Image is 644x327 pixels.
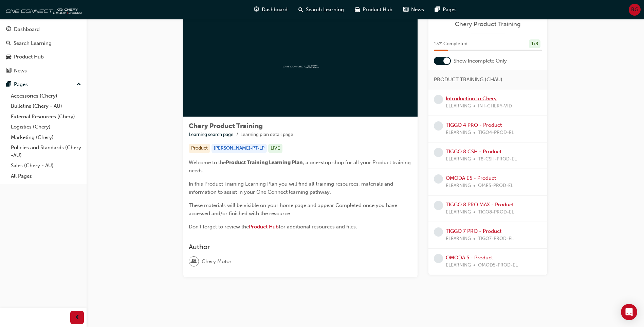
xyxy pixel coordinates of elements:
[446,96,497,102] a: Introduction to Chery
[434,201,443,210] span: learningRecordVerb_NONE-icon
[189,122,263,130] span: Chery Product Training
[529,39,540,49] div: 1 / 8
[446,149,501,155] a: TIGGO 8 CSH - Product
[189,181,394,195] span: In this Product Training Learning Plan you will find all training resources, materials and inform...
[398,3,429,17] a: news-iconNews
[189,159,412,174] span: , a one-stop shop for all your Product training needs.
[8,160,84,171] a: Sales (Chery - AU)
[3,51,84,63] a: Product Hub
[478,261,518,269] span: OMOD5-PROD-EL
[293,3,349,17] a: search-iconSearch Learning
[76,80,81,89] span: up-icon
[478,102,512,110] span: INT-CHERY-VID
[355,5,360,14] span: car-icon
[8,91,84,101] a: Accessories (Chery)
[249,3,293,17] a: guage-iconDashboard
[6,27,11,33] span: guage-icon
[189,243,412,251] h3: Author
[8,132,84,143] a: Marketing (Chery)
[446,182,471,190] span: ELEARNING
[8,171,84,182] a: All Pages
[446,255,493,261] a: OMODA 5 - Product
[446,175,496,181] a: OMODA E5 - Product
[429,3,462,17] a: pages-iconPages
[3,22,84,78] button: DashboardSearch LearningProduct HubNews
[189,144,210,153] div: Product
[434,227,443,237] span: learningRecordVerb_NONE-icon
[14,67,27,75] div: News
[434,121,443,131] span: learningRecordVerb_NONE-icon
[434,20,542,28] a: Chery Product Training
[446,102,471,110] span: ELEARNING
[446,129,471,137] span: ELEARNING
[202,258,232,265] span: Chery Motor
[478,182,513,190] span: OME5-PROD-EL
[282,63,319,69] img: oneconnect
[446,208,471,216] span: ELEARNING
[478,155,517,163] span: T8-CSH-PROD-EL
[403,5,408,14] span: news-icon
[435,5,440,14] span: pages-icon
[446,122,502,128] a: TIGGO 4 PRO - Product
[306,6,344,14] span: Search Learning
[8,111,84,122] a: External Resources (Chery)
[14,25,40,33] div: Dashboard
[446,235,471,243] span: ELEARNING
[3,78,84,91] button: Pages
[434,254,443,263] span: learningRecordVerb_NONE-icon
[454,57,507,65] span: Show Incomplete Only
[411,6,424,14] span: News
[14,39,52,47] div: Search Learning
[6,40,11,47] span: search-icon
[6,54,11,60] span: car-icon
[191,257,196,266] span: user-icon
[3,65,84,77] a: News
[446,155,471,163] span: ELEARNING
[434,174,443,184] span: learningRecordVerb_NONE-icon
[226,159,303,166] span: Product Training Learning Plan
[279,224,357,230] span: for additional resources and files.
[298,5,303,14] span: search-icon
[446,228,501,234] a: TIGGO 7 PRO - Product
[189,224,249,230] span: Don't forget to review the
[8,101,84,111] a: Bulletins (Chery - AU)
[3,37,84,50] a: Search Learning
[211,144,267,153] div: [PERSON_NAME]-PT-LP
[8,142,84,160] a: Policies and Standards (Chery -AU)
[629,4,641,16] button: RG
[434,95,443,104] span: learningRecordVerb_NONE-icon
[249,224,279,230] a: Product Hub
[478,235,514,243] span: TIGO7-PROD-EL
[14,81,28,88] div: Pages
[478,129,514,137] span: TIGO4-PROD-EL
[434,76,502,84] span: PRODUCT TRAINING (CHAU)
[6,68,11,74] span: news-icon
[189,202,399,217] span: These materials will be visible on your home page and appear Completed once you have accessed and...
[349,3,398,17] a: car-iconProduct Hub
[254,5,259,14] span: guage-icon
[262,6,288,14] span: Dashboard
[631,6,638,14] span: RG
[189,159,226,166] span: Welcome to the
[363,6,392,14] span: Product Hub
[189,132,234,137] a: Learning search page
[8,122,84,132] a: Logistics (Chery)
[434,40,467,48] span: 13 % Completed
[75,313,80,322] span: prev-icon
[3,23,84,36] a: Dashboard
[446,202,514,208] a: TIGGO 8 PRO MAX - Product
[434,148,443,157] span: learningRecordVerb_NONE-icon
[443,6,457,14] span: Pages
[621,304,637,320] div: Open Intercom Messenger
[478,208,514,216] span: TIGO8-PROD-EL
[446,261,471,269] span: ELEARNING
[240,131,293,139] li: Learning plan detail page
[6,82,11,88] span: pages-icon
[268,144,282,153] div: LIVE
[14,53,44,61] div: Product Hub
[3,3,81,16] img: oneconnect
